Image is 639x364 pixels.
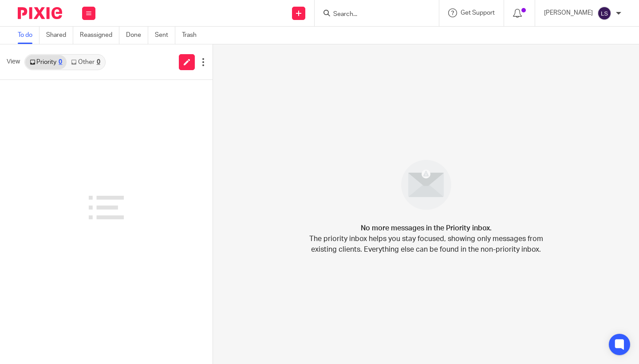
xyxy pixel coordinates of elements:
[18,7,62,19] img: Pixie
[597,6,611,20] img: svg%3E
[7,57,20,67] span: View
[461,10,495,16] span: Get Support
[97,59,100,65] div: 0
[155,27,175,44] a: Sent
[25,55,67,69] a: Priority0
[18,27,39,44] a: To do
[182,27,203,44] a: Trash
[395,154,457,216] img: image
[80,27,119,44] a: Reassigned
[544,8,593,17] p: [PERSON_NAME]
[67,55,104,69] a: Other0
[308,233,544,255] p: The priority inbox helps you stay focused, showing only messages from existing clients. Everythin...
[332,11,412,19] input: Search
[126,27,148,44] a: Done
[361,223,492,233] h4: No more messages in the Priority inbox.
[46,27,73,44] a: Shared
[59,59,62,65] div: 0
